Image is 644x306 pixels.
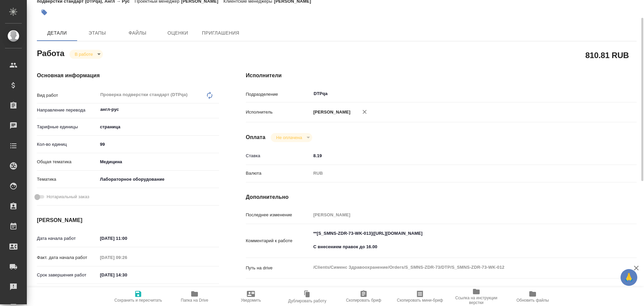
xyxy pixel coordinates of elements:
span: Оценки [162,29,194,37]
button: В работе [73,51,95,57]
p: Кол-во единиц [37,141,98,148]
div: В работе [271,133,312,142]
button: Удалить исполнителя [357,104,372,119]
span: Папка на Drive [181,298,208,303]
p: Путь на drive [246,265,311,271]
span: Скопировать мини-бриф [397,298,443,303]
p: Факт. дата начала работ [37,254,98,261]
h4: Оплата [246,133,266,141]
textarea: **[S_SMNS-ZDR-73-WK-013]([URL][DOMAIN_NAME] С внесением правок до 16.00 [311,228,604,253]
button: Обновить файлы [504,287,561,306]
textarea: /Clients/Сименс Здравоохранение/Orders/S_SMNS-ZDR-73/DTP/S_SMNS-ZDR-73-WK-012 [311,262,604,273]
p: Последнее изменение [246,212,311,218]
p: Направление перевода [37,107,98,114]
span: Уведомить [241,298,261,303]
button: Ссылка на инструкции верстки [448,287,504,306]
input: ✎ Введи что-нибудь [98,139,219,149]
button: Добавить тэг [37,5,52,20]
button: 🙏 [621,269,637,286]
span: Нотариальный заказ [47,193,89,200]
h4: Основная информация [37,72,219,80]
span: Обновить файлы [517,298,549,303]
span: Этапы [81,29,113,37]
div: Медицина [98,156,219,168]
input: ✎ Введи что-нибудь [98,233,156,243]
input: ✎ Введи что-нибудь [311,151,604,161]
button: Не оплачена [274,135,304,140]
p: Валюта [246,170,311,177]
button: Скопировать мини-бриф [392,287,448,306]
span: Детали [41,29,73,37]
p: Срок завершения работ [37,272,98,278]
h4: Исполнители [246,72,637,80]
p: Общая тематика [37,159,98,165]
span: Скопировать бриф [346,298,381,303]
button: Скопировать бриф [335,287,392,306]
h2: 810.81 RUB [585,49,629,61]
span: Приглашения [202,29,239,37]
p: Исполнитель [246,109,311,116]
h2: Работа [37,47,64,59]
button: Дублировать работу [279,287,335,306]
p: Тарифные единицы [37,124,98,130]
button: Open [215,109,217,110]
button: Уведомить [223,287,279,306]
div: Лабораторное оборудование [98,174,219,185]
div: RUB [311,168,604,179]
h4: [PERSON_NAME] [37,216,219,224]
button: Open [600,93,602,94]
span: Дублировать работу [288,299,326,303]
span: Ссылка на инструкции верстки [452,296,500,305]
input: Пустое поле [311,210,604,220]
button: Сохранить и пересчитать [110,287,166,306]
button: Папка на Drive [166,287,223,306]
p: Тематика [37,176,98,183]
input: ✎ Введи что-нибудь [98,270,156,280]
span: Сохранить и пересчитать [114,298,162,303]
p: Подразделение [246,91,311,98]
p: Ставка [246,152,311,159]
p: Дата начала работ [37,235,98,242]
span: Файлы [121,29,154,37]
p: Вид работ [37,92,98,99]
input: Пустое поле [98,253,156,262]
div: страница [98,121,219,133]
div: В работе [69,50,103,59]
span: 🙏 [623,270,635,285]
h4: Дополнительно [246,193,637,201]
p: Комментарий к работе [246,237,311,244]
p: [PERSON_NAME] [311,109,351,116]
